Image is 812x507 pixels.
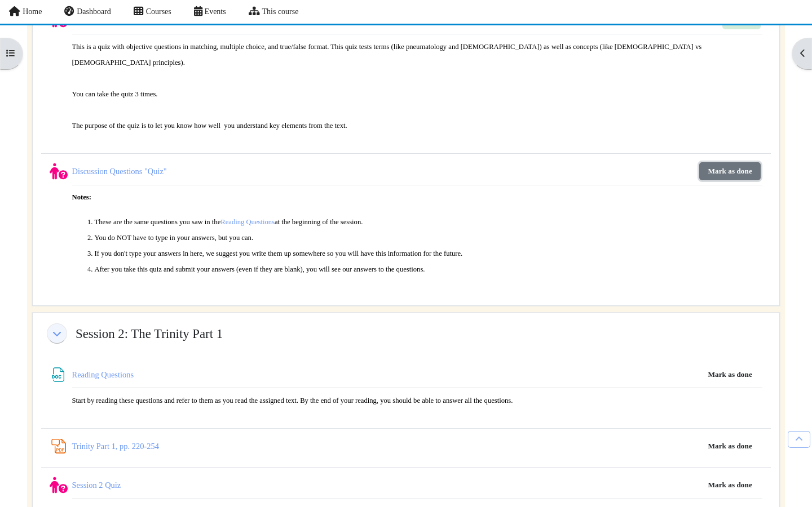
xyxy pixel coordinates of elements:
span: Home [23,7,42,16]
a: Reading Questions [220,218,275,226]
p: This is a quiz with objective questions in matching, multiple choice, and true/false format. This... [72,39,762,134]
strong: Notes: [72,193,91,201]
p: Start by reading these questions and refer to them as you read the assigned text. By the end of y... [72,393,762,408]
a: Trinity Part 1, pp. 220-254 [72,442,159,451]
li: You do NOT have to type in your answers, but you can. [95,230,762,246]
button: Mark Session 2 Quiz as done [699,476,761,494]
span: Dashboard [77,7,111,16]
a: Reading Questions [72,370,136,379]
span: This course [262,7,299,16]
li: After you take this quiz and submit your answers (even if they are blank), you will see our answe... [95,261,762,277]
button: Mark Reading Questions as done [699,366,761,384]
span: Events [205,7,226,16]
button: Mark Trinity Part 1, pp. 220-254 as done [699,437,761,455]
li: These are the same questions you saw in the at the beginning of the session. [95,214,762,230]
a: Session 2 Quiz [72,481,121,490]
a: Session 2: The Trinity Part 1 [47,323,67,344]
span: Courses [146,7,171,16]
a: Session 2: The Trinity Part 1 [76,326,223,341]
a: Discussion Questions "Quiz" [72,167,167,176]
button: Mark Discussion Questions "Quiz" as done [699,162,761,180]
span: Collapse [47,325,67,343]
li: If you don't type your answers in here, we suggest you write them up somewhere so you will have t... [95,246,762,261]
